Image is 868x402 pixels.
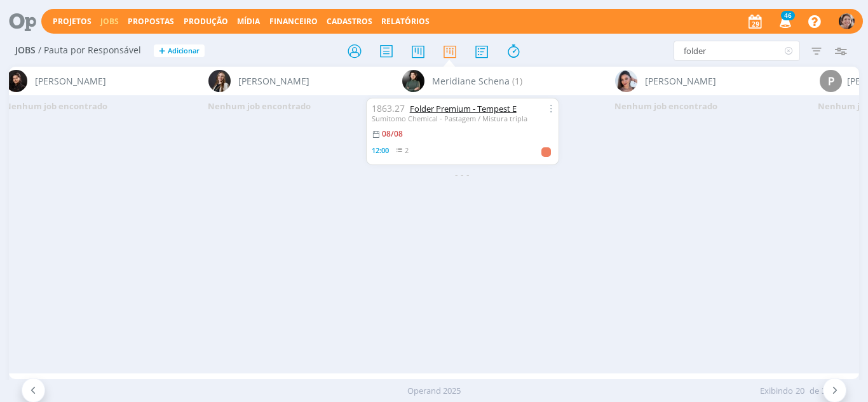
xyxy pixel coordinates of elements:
[208,70,231,92] img: L
[564,95,768,118] div: Nenhum job encontrado
[184,16,228,27] a: Produção
[645,74,716,88] span: [PERSON_NAME]
[838,10,855,32] button: A
[5,70,27,92] img: L
[405,145,409,155] span: 2
[674,41,800,61] input: Busca
[97,17,123,27] button: Jobs
[839,13,855,29] img: A
[432,74,510,88] span: Meridiane Schena
[238,74,309,88] span: [PERSON_NAME]
[158,95,361,118] div: Nenhum job encontrado
[382,128,403,139] : 08/08
[180,17,232,27] button: Produção
[372,102,405,114] span: 1863.27
[154,44,205,58] button: +Adicionar
[372,145,389,155] span: 12:00
[372,114,553,123] div: Sumitomo Chemical - Pastagem / Mistura tripla
[822,385,839,398] span: 3199
[233,17,264,27] button: Mídia
[512,74,522,88] span: (1)
[15,45,36,56] span: Jobs
[159,44,165,58] span: +
[100,16,119,27] a: Jobs
[361,168,564,181] div: - - -
[327,16,372,27] span: Cadastros
[796,385,804,398] span: 20
[124,17,178,27] button: Propostas
[377,17,433,27] button: Relatórios
[237,16,260,27] a: Mídia
[269,16,318,27] a: Financeiro
[781,11,795,20] span: 46
[760,385,793,398] span: Exibindo
[323,17,376,27] button: Cadastros
[810,385,819,398] span: de
[381,16,430,27] a: Relatórios
[410,103,517,114] a: Folder Premium - Tempest E
[820,70,842,92] div: P
[38,45,141,56] span: / Pauta por Responsável
[49,17,95,27] button: Projetos
[53,16,92,27] a: Projetos
[128,16,174,27] span: Propostas
[168,47,200,55] span: Adicionar
[771,10,797,33] button: 46
[402,70,424,92] img: M
[35,74,106,88] span: [PERSON_NAME]
[615,70,637,92] img: N
[266,17,322,27] button: Financeiro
